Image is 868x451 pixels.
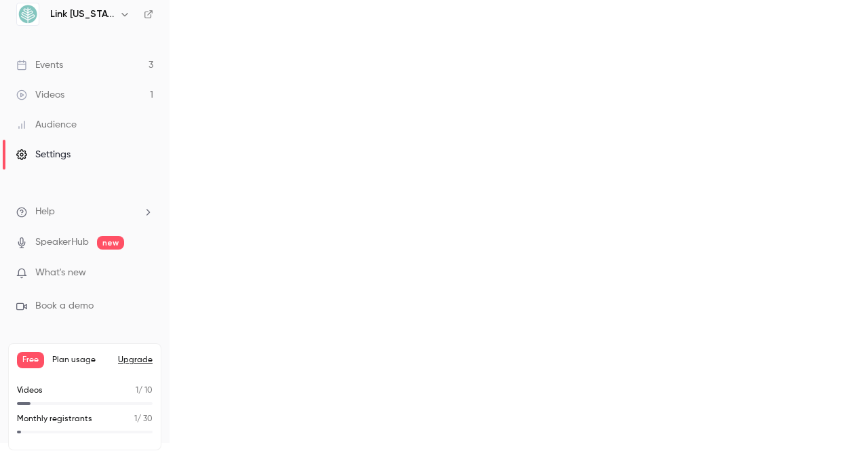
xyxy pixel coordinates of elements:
[136,385,153,397] p: / 10
[17,352,44,368] span: Free
[16,205,153,219] li: help-dropdown-opener
[134,415,137,423] span: 1
[17,413,92,425] p: Monthly registrants
[17,3,39,25] img: Link Oregon
[35,235,89,250] a: SpeakerHub
[97,236,124,250] span: new
[35,299,94,313] span: Book a demo
[35,266,86,280] span: What's new
[52,355,110,366] span: Plan usage
[16,58,63,72] div: Events
[50,7,114,21] h6: Link [US_STATE]
[134,413,153,425] p: / 30
[118,355,153,366] button: Upgrade
[16,148,71,161] div: Settings
[16,88,64,102] div: Videos
[16,118,77,132] div: Audience
[35,205,55,219] span: Help
[17,385,43,397] p: Videos
[136,387,138,395] span: 1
